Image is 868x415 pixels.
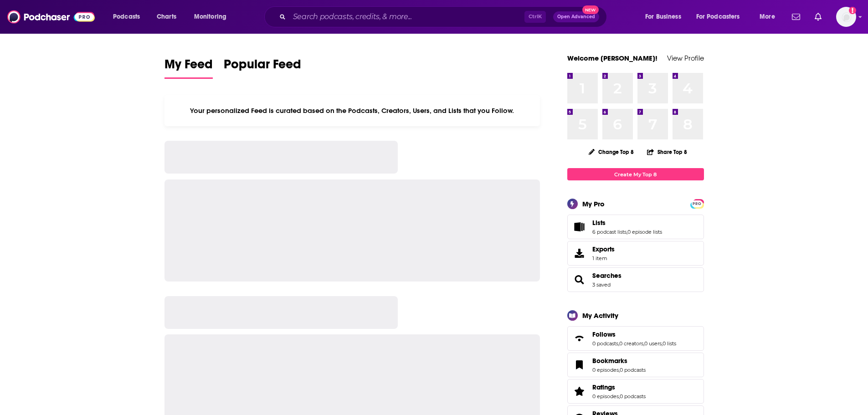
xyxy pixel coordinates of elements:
[592,383,615,391] span: Ratings
[570,332,589,345] a: Follows
[592,393,619,400] a: 0 episodes
[663,340,676,347] a: 0 lists
[644,340,662,347] a: 0 users
[849,7,856,14] svg: Add a profile image
[7,8,95,26] img: Podchaser - Follow, Share and Rate Podcasts
[592,272,621,280] a: Searches
[618,340,619,347] span: ,
[583,146,640,158] button: Change Top 8
[592,357,627,365] span: Bookmarks
[627,229,627,235] span: ,
[113,10,140,23] span: Podcasts
[164,95,540,126] div: Your personalized Feed is curated based on the Podcasts, Creators, Users, and Lists that you Follow.
[289,10,524,24] input: Search podcasts, credits, & more...
[592,367,619,373] a: 0 episodes
[582,311,618,320] div: My Activity
[592,255,615,261] span: 1 item
[753,10,786,24] button: open menu
[643,340,644,347] span: ,
[524,11,546,23] span: Ctrl K
[592,330,676,338] a: Follows
[692,200,703,207] a: PRO
[567,326,704,351] span: Follows
[582,5,599,14] span: New
[592,219,606,227] span: Lists
[592,330,616,338] span: Follows
[567,215,704,239] span: Lists
[619,340,643,347] a: 0 creators
[788,9,804,25] a: Show notifications dropdown
[619,367,620,373] span: ,
[662,340,663,347] span: ,
[620,393,646,400] a: 0 podcasts
[592,340,618,347] a: 0 podcasts
[592,245,615,253] span: Exports
[690,10,753,24] button: open menu
[224,56,301,77] span: Popular Feed
[592,229,627,235] a: 6 podcast lists
[570,273,589,286] a: Searches
[164,56,213,79] a: My Feed
[639,10,693,24] button: open menu
[164,56,213,77] span: My Feed
[567,54,657,62] a: Welcome [PERSON_NAME]!
[836,7,856,27] span: Logged in as ILATeam
[273,6,616,27] div: Search podcasts, credits, & more...
[567,353,704,377] span: Bookmarks
[592,357,646,365] a: Bookmarks
[620,367,646,373] a: 0 podcasts
[151,10,182,24] a: Charts
[570,359,589,371] a: Bookmarks
[696,10,740,23] span: For Podcasters
[553,11,599,22] button: Open AdvancedNew
[107,10,152,24] button: open menu
[570,220,589,233] a: Lists
[619,393,620,400] span: ,
[811,9,825,25] a: Show notifications dropdown
[592,383,646,391] a: Ratings
[567,267,704,292] span: Searches
[224,56,301,79] a: Popular Feed
[647,143,688,161] button: Share Top 8
[567,168,704,180] a: Create My Top 8
[194,10,226,23] span: Monitoring
[582,200,605,208] div: My Pro
[627,229,662,235] a: 0 episode lists
[557,15,595,19] span: Open Advanced
[570,385,589,398] a: Ratings
[567,241,704,266] a: Exports
[570,247,589,260] span: Exports
[157,10,176,23] span: Charts
[592,219,662,227] a: Lists
[760,10,775,23] span: More
[188,10,238,24] button: open menu
[592,282,611,288] a: 3 saved
[567,379,704,404] span: Ratings
[836,7,856,27] button: Show profile menu
[667,54,704,62] a: View Profile
[692,200,703,207] span: PRO
[645,10,681,23] span: For Business
[836,7,856,27] img: User Profile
